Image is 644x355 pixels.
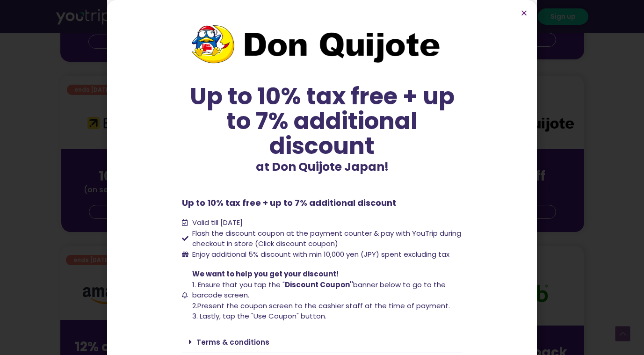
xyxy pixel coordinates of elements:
span: We want to help you get your discount! [192,269,339,279]
p: at Don Quijote Japan! [182,158,463,176]
span: 2. [192,301,197,311]
div: Terms & conditions [182,331,463,353]
span: below to go to the barcode screen. [192,280,446,300]
a: Close [521,9,528,16]
b: oupon" [326,280,353,290]
span: Present the coupon screen to the cashier staff at the time of payment. 3. Lastly, tap the "Use Co... [190,269,463,322]
b: Discount C [285,280,326,290]
p: Up to 10% tax free + up to 7% additional discount [182,196,463,209]
a: Terms & conditions [196,337,269,347]
span: Enjoy additional 5% discount with min 10,000 yen (JPY) spent excluding tax [190,249,449,260]
span: Valid till [DATE] [192,217,243,227]
div: Up to 10% tax free + up to 7% additional discount [182,84,463,158]
span: 1. Ensure that you t [192,280,257,290]
span: Flash the discount coupon at the payment counter & pay with YouTrip during checkout in store (Cli... [190,228,463,249]
span: banner [326,280,378,290]
span: ap the " [257,280,285,290]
